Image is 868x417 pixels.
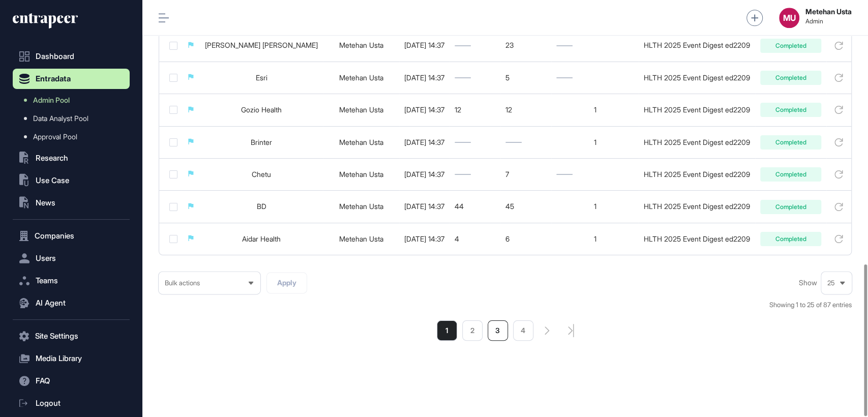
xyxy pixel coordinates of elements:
a: search-pagination-next-button [545,326,550,335]
div: Completed [760,39,821,53]
a: Metehan Usta [339,105,383,114]
span: Show [799,279,817,287]
div: 1 [556,202,634,211]
div: [DATE] 14:37 [404,170,444,178]
a: Gozio Health [241,105,282,114]
div: [DATE] 14:37 [404,138,444,146]
span: Research [36,154,68,162]
div: HLTH 2025 Event Digest ed2209 [644,138,750,146]
a: Data Analyst Pool [18,109,130,128]
a: search-pagination-last-page-button [568,324,574,337]
button: AI Agent [13,293,130,313]
span: Bulk actions [165,279,200,287]
div: [DATE] 14:37 [404,41,444,49]
div: Completed [760,200,821,214]
button: Use Case [13,170,130,191]
a: Metehan Usta [339,73,383,82]
strong: Metehan Usta [805,8,852,16]
span: Site Settings [35,332,78,340]
a: 1 [437,320,457,341]
span: Users [36,254,56,262]
span: AI Agent [36,299,66,307]
div: Completed [760,232,821,246]
div: Completed [760,135,821,150]
a: Metehan Usta [339,41,383,49]
div: 1 [556,106,634,114]
div: [DATE] 14:37 [404,106,444,114]
span: Admin [805,18,852,25]
span: FAQ [36,377,50,385]
a: Approval Pool [18,128,130,146]
span: Entradata [36,75,71,83]
span: News [36,199,55,207]
span: Data Analyst Pool [33,114,88,123]
span: 25 [827,279,835,287]
div: HLTH 2025 Event Digest ed2209 [644,170,750,178]
div: HLTH 2025 Event Digest ed2209 [644,235,750,243]
a: [PERSON_NAME] [PERSON_NAME] [205,41,318,49]
span: Teams [36,277,58,285]
div: [DATE] 14:37 [404,74,444,82]
div: 12 [455,106,495,114]
a: Admin Pool [18,91,130,109]
div: 1 [556,138,634,146]
a: 4 [513,320,533,341]
a: Aidar Health [242,234,281,243]
div: 6 [505,235,546,243]
div: 7 [505,170,546,178]
a: 2 [462,320,483,341]
div: Completed [760,71,821,85]
button: Companies [13,226,130,246]
div: [DATE] 14:37 [404,202,444,211]
a: Metehan Usta [339,170,383,178]
div: 4 [455,235,495,243]
button: MU [779,8,799,28]
div: HLTH 2025 Event Digest ed2209 [644,74,750,82]
span: Use Case [36,176,69,185]
span: Dashboard [36,52,74,61]
span: Media Library [36,354,82,363]
div: 23 [505,41,546,49]
span: Companies [35,232,74,240]
div: 44 [455,202,495,211]
a: BD [257,202,266,211]
a: Metehan Usta [339,138,383,146]
button: Research [13,148,130,168]
a: Chetu [252,170,271,178]
a: Dashboard [13,46,130,67]
div: HLTH 2025 Event Digest ed2209 [644,106,750,114]
span: Admin Pool [33,96,70,104]
a: Logout [13,393,130,413]
button: Site Settings [13,326,130,346]
div: HLTH 2025 Event Digest ed2209 [644,41,750,49]
div: 45 [505,202,546,211]
a: 3 [488,320,508,341]
span: Logout [36,399,61,407]
button: Media Library [13,348,130,369]
a: Metehan Usta [339,234,383,243]
div: 5 [505,74,546,82]
div: Showing 1 to 25 of 87 entries [769,300,852,310]
div: [DATE] 14:37 [404,235,444,243]
div: Completed [760,167,821,182]
button: Entradata [13,69,130,89]
div: 1 [556,235,634,243]
a: Esri [256,73,267,82]
button: FAQ [13,371,130,391]
button: Teams [13,271,130,291]
div: HLTH 2025 Event Digest ed2209 [644,202,750,211]
div: Completed [760,103,821,117]
span: Approval Pool [33,133,77,141]
div: 12 [505,106,546,114]
button: News [13,193,130,213]
a: Brinter [251,138,272,146]
a: Metehan Usta [339,202,383,211]
button: Users [13,248,130,269]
